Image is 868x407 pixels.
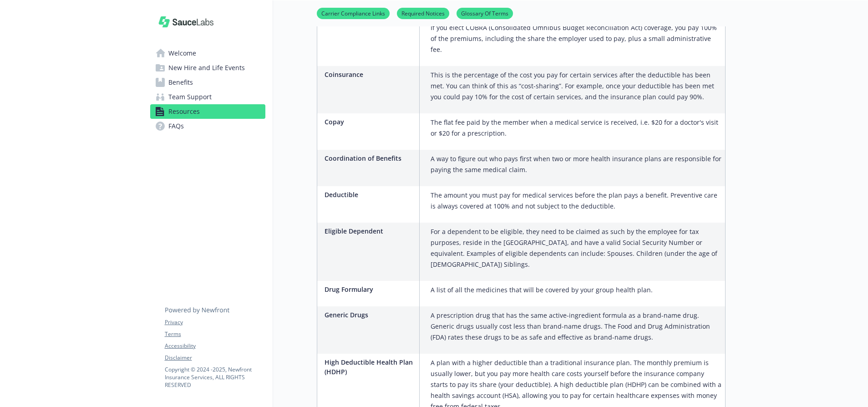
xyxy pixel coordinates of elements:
a: Carrier Compliance Links [317,9,390,17]
span: FAQs [168,119,184,133]
a: Accessibility [165,342,265,350]
a: Terms [165,330,265,338]
p: Eligible Dependent [325,226,416,236]
a: FAQs [150,119,265,133]
p: Deductible [325,190,416,199]
p: Coordination of Benefits [325,153,416,163]
p: Copay [325,117,416,127]
p: A prescription drug that has the same active-ingredient formula as a brand-name drug. Generic dru... [431,310,721,343]
a: Required Notices [397,9,449,17]
span: Team Support [168,90,212,104]
p: A way to figure out who pays first when two or more health insurance plans are responsible for pa... [431,153,721,175]
span: Benefits [168,75,193,90]
span: Resources [168,104,200,119]
p: The amount you must pay for medical services before the plan pays a benefit. Preventive care is a... [431,190,721,212]
p: This is the percentage of the cost you pay for certain services after the deductible has been met... [431,70,721,102]
a: Welcome [150,46,265,61]
p: Copyright © 2024 - 2025 , Newfront Insurance Services, ALL RIGHTS RESERVED [165,366,265,389]
p: Generic Drugs [325,310,416,320]
span: New Hire and Life Events [168,61,245,75]
p: A list of all the medicines that will be covered by your group health plan. [431,285,653,295]
p: Drug Formulary [325,285,416,294]
a: Team Support [150,90,265,104]
p: A federal law that may allow you to temporarily keep health coverage after your employment ends, ... [431,0,721,55]
p: High Deductible Health Plan (HDHP) [325,357,416,376]
a: Glossary Of Terms [457,9,513,17]
a: Resources [150,104,265,119]
a: Disclaimer [165,354,265,362]
p: Coinsurance [325,70,416,79]
p: For a dependent to be eligible, they need to be claimed as such by the employee for tax purposes,... [431,226,721,270]
p: The flat fee paid by the member when a medical service is received, i.e. $20 for a doctor's visit... [431,117,721,139]
span: Welcome [168,46,196,61]
a: Benefits [150,75,265,90]
a: Privacy [165,318,265,326]
a: New Hire and Life Events [150,61,265,75]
